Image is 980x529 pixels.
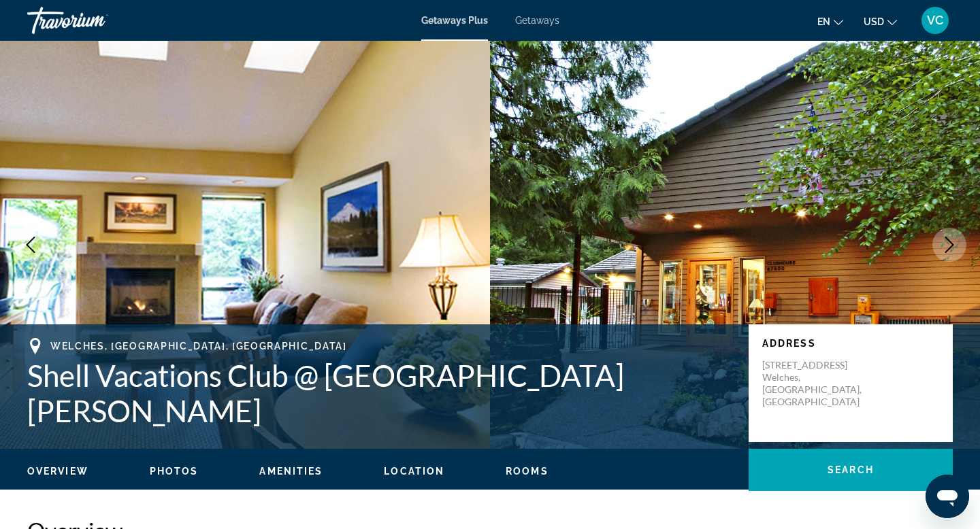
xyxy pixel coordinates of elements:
[259,466,323,477] span: Amenities
[27,3,163,38] a: Travorium
[50,341,347,352] span: Welches, [GEOGRAPHIC_DATA], [GEOGRAPHIC_DATA]
[150,466,199,477] span: Photos
[762,359,871,408] p: [STREET_ADDRESS] Welches, [GEOGRAPHIC_DATA], [GEOGRAPHIC_DATA]
[14,228,48,262] button: Previous image
[506,466,549,477] span: Rooms
[27,358,735,428] h1: Shell Vacations Club @ [GEOGRAPHIC_DATA][PERSON_NAME]
[421,15,488,26] a: Getaways Plus
[384,465,444,477] button: Location
[384,466,444,477] span: Location
[926,475,969,518] iframe: Button to launch messaging window
[150,465,199,477] button: Photos
[506,465,549,477] button: Rooms
[927,14,943,27] span: VC
[817,12,843,31] button: Change language
[864,16,884,27] span: USD
[259,465,323,477] button: Amenities
[817,16,830,27] span: en
[27,465,88,477] button: Overview
[932,228,966,262] button: Next image
[917,6,953,35] button: User Menu
[749,449,953,491] button: Search
[27,466,88,477] span: Overview
[762,338,939,349] p: Address
[864,12,897,31] button: Change currency
[828,464,874,475] span: Search
[515,15,559,26] a: Getaways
